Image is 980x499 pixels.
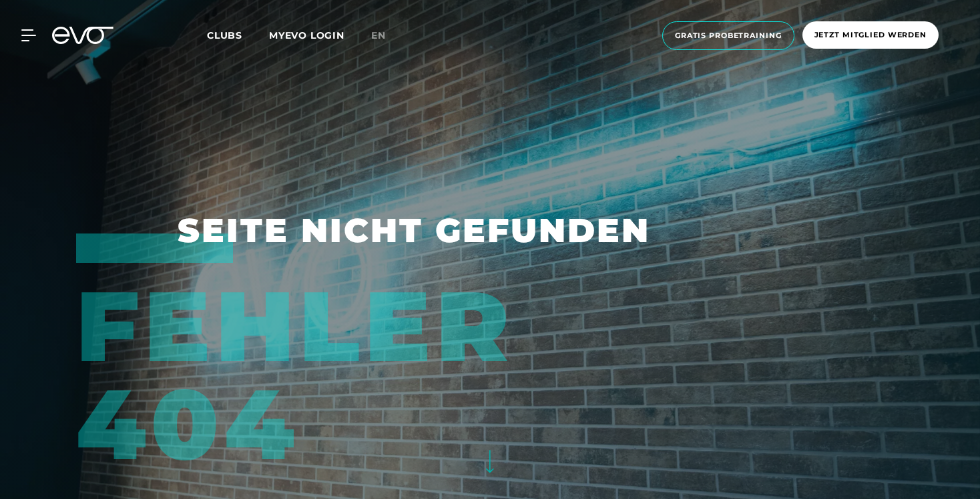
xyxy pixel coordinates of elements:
[675,30,782,41] span: Gratis Probetraining
[269,29,344,41] a: MYEVO LOGIN
[371,29,386,41] span: en
[178,209,802,252] h1: Seite nicht gefunden
[798,21,943,50] a: Jetzt Mitglied werden
[371,28,402,43] a: en
[814,29,927,41] span: Jetzt Mitglied werden
[207,29,269,41] a: Clubs
[658,21,798,50] a: Gratis Probetraining
[207,29,242,41] span: Clubs
[76,233,821,474] div: Fehler 404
